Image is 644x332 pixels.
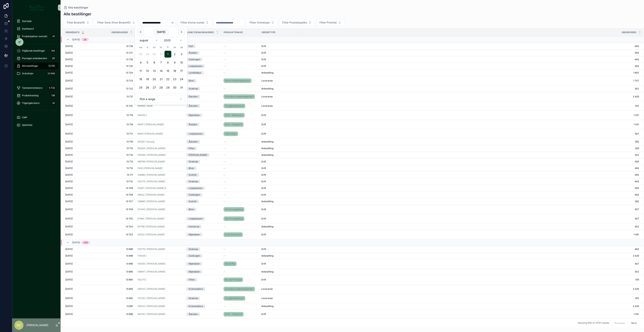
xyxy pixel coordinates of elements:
div: Filten [189,147,195,150]
a: 13 720 [100,104,133,107]
a: [DATE] [65,104,95,107]
button: mandag 4. august 2025 [137,59,144,66]
a: Ordrelinjer22 646 [14,70,58,77]
span: Drift [261,123,266,126]
span: 3838 | [PERSON_NAME] [137,132,163,135]
a: -- [223,71,257,74]
a: 812 [298,104,639,107]
span: Evondos medisindispenser [225,95,253,98]
a: Øren [186,79,219,82]
a: Leveranse [261,79,296,82]
a: 194664 | Bodil [137,104,182,107]
span: Tjenestemottakere [22,86,42,89]
a: -- [223,65,257,68]
span: 927 [298,132,639,135]
span: [DATE] [65,132,73,135]
span: Avbestilling [261,140,273,143]
div: 65 [51,56,56,61]
span: 302 [298,87,639,90]
a: 13 713 [100,160,133,163]
a: 130584 | [PERSON_NAME] [137,153,166,157]
span: [DATE] [65,140,73,143]
img: App logo [29,5,44,11]
button: onsdag 6. august 2025 [151,59,158,66]
div: Fjell [189,45,193,48]
a: Åskollen [186,95,219,98]
a: 592 [298,140,639,143]
span: Drift [261,45,266,48]
span: -- [223,153,226,157]
a: [DATE] [65,87,95,90]
a: Alle bestillinger12 741 [14,63,58,69]
a: 13 722 [100,87,133,90]
span: Tilgangsbrukere [22,102,40,105]
a: 13 714 [100,153,133,157]
span: 194664 | Bodil [137,104,153,107]
a: Drift - Fallalarm [223,121,257,128]
a: 13 716 [100,140,133,143]
a: Avbestilling [261,147,296,150]
a: Avbestilling [261,87,296,90]
a: Alle bestillinger [64,6,88,9]
a: [DATE] [65,132,95,135]
button: fredag 22. august 2025 [164,76,171,83]
a: Åskollen [186,140,219,143]
a: 193264 | [PERSON_NAME] [137,147,165,150]
a: 13 723 [100,79,133,82]
span: Avbestilling [261,147,273,150]
div: Mjøndalen [189,114,200,117]
div: [PERSON_NAME] [189,153,207,157]
span: Filter Sone (from BrukerID) [97,21,131,24]
a: 13 724 [100,71,133,74]
span: Ordrelinjer [22,72,33,75]
a: [DATE] [65,95,95,98]
a: 13 725 [100,65,133,68]
span: -- [223,51,226,54]
a: Strømsø [186,87,219,90]
div: 32 [51,101,56,105]
button: torsdag 21. august 2025 [158,76,164,83]
button: søndag 31. august 2025 [178,84,185,91]
a: Leveranse [261,104,296,107]
div: 134 [50,49,56,53]
span: Sjekkliste [22,124,32,127]
a: Avbestilling [261,71,296,74]
span: [DATE] [65,51,73,54]
a: 13 715 [100,147,133,150]
span: -- [223,147,226,150]
span: [DATE] [65,123,73,126]
button: Select Button [246,19,277,26]
span: Produktpakker oversikt [22,35,47,38]
span: 13 726 [100,58,133,61]
a: 130584 | [PERSON_NAME] [137,153,182,157]
a: [DATE] [65,153,95,157]
a: 463 [298,45,639,48]
span: 13 721 [100,95,133,98]
span: 40629 | Solveig [137,140,154,143]
button: lørdag 2. august 2025 [171,51,178,58]
span: Dashboard [22,27,34,30]
a: Landfalløya [186,71,219,74]
span: [DATE] [65,95,73,98]
a: Losjeplassen [186,132,219,135]
button: tirsdag 26. august 2025 [144,84,151,91]
button: Select Button [94,19,138,26]
span: [DATE] [65,147,73,150]
span: Drift [261,58,266,61]
a: 13 728 [100,45,133,48]
span: [DATE] [65,65,73,68]
span: -- [223,58,226,61]
button: fredag 1. august 2025, selected [164,51,171,58]
a: Drift [261,45,296,48]
span: 13 717 [100,132,133,135]
button: lørdag 9. august 2025 [171,59,178,66]
a: Produktpakker oversikt41 [14,33,58,40]
a: [DATE] [65,71,95,74]
span: Avbestilling [261,71,273,74]
div: Åskollen [189,104,198,108]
